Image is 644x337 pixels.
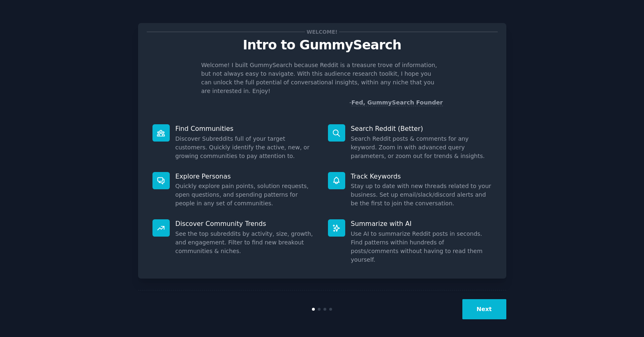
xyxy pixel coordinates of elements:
div: - [349,98,443,107]
dd: Use AI to summarize Reddit posts in seconds. Find patterns within hundreds of posts/comments with... [351,230,492,264]
dd: Quickly explore pain points, solution requests, open questions, and spending patterns for people ... [175,182,316,208]
dd: Discover Subreddits full of your target customers. Quickly identify the active, new, or growing c... [175,135,316,160]
dd: See the top subreddits by activity, size, growth, and engagement. Filter to find new breakout com... [175,230,316,256]
button: Next [462,299,506,319]
p: Intro to GummySearch [147,38,498,52]
p: Track Keywords [351,172,492,181]
p: Search Reddit (Better) [351,124,492,133]
span: Welcome! [305,28,339,36]
dd: Stay up to date with new threads related to your business. Set up email/slack/discord alerts and ... [351,182,492,208]
p: Explore Personas [175,172,316,181]
dd: Search Reddit posts & comments for any keyword. Zoom in with advanced query parameters, or zoom o... [351,135,492,160]
p: Discover Community Trends [175,219,316,228]
a: Fed, GummySearch Founder [351,99,443,106]
p: Summarize with AI [351,219,492,228]
p: Find Communities [175,124,316,133]
p: Welcome! I built GummySearch because Reddit is a treasure trove of information, but not always ea... [201,61,443,95]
